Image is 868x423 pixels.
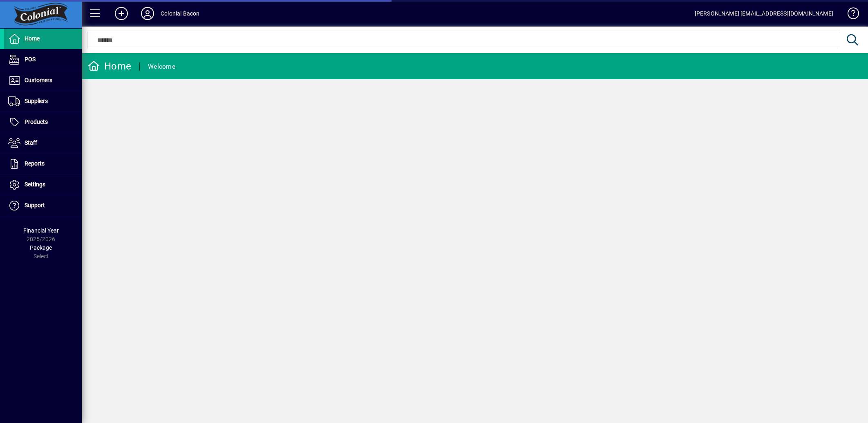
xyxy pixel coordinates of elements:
[4,195,82,216] a: Support
[161,7,199,20] div: Colonial Bacon
[25,160,45,167] span: Reports
[4,133,82,153] a: Staff
[841,2,858,28] a: Knowledge Base
[108,6,134,21] button: Add
[134,6,161,21] button: Profile
[25,119,48,125] span: Products
[25,98,48,104] span: Suppliers
[30,244,52,251] span: Package
[148,60,175,73] div: Welcome
[4,112,82,132] a: Products
[25,202,45,208] span: Support
[25,181,45,188] span: Settings
[88,60,131,73] div: Home
[4,91,82,112] a: Suppliers
[4,70,82,91] a: Customers
[23,227,59,234] span: Financial Year
[25,139,37,146] span: Staff
[4,49,82,70] a: POS
[25,77,52,83] span: Customers
[4,154,82,174] a: Reports
[25,35,40,42] span: Home
[25,56,36,63] span: POS
[695,7,833,20] div: [PERSON_NAME] [EMAIL_ADDRESS][DOMAIN_NAME]
[4,175,82,195] a: Settings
